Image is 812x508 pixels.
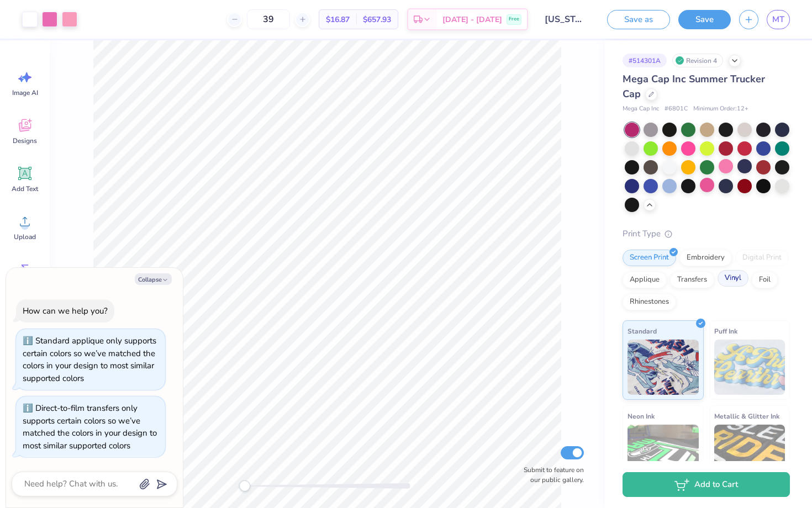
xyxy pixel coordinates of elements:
img: Standard [628,340,699,395]
div: Screen Print [623,250,676,266]
div: Accessibility label [239,480,250,491]
span: Designs [13,136,37,145]
span: Metallic & Glitter Ink [714,410,779,422]
div: # 514301A [623,54,667,67]
div: Vinyl [718,270,748,287]
button: Save [678,10,731,29]
input: – – [247,9,290,29]
span: MT [772,13,784,26]
span: Add Text [12,184,38,193]
div: Transfers [670,272,714,288]
span: # 6801C [665,104,688,114]
span: Image AI [12,88,38,97]
img: Neon Ink [628,425,699,480]
div: Digital Print [735,250,789,266]
span: $16.87 [326,14,350,25]
span: Free [509,15,519,23]
img: Puff Ink [714,340,785,395]
div: Revision 4 [672,54,723,67]
div: Rhinestones [623,294,676,310]
button: Add to Cart [623,472,790,497]
div: Foil [752,272,778,288]
span: $657.93 [363,14,391,25]
span: Neon Ink [628,410,655,422]
button: Save as [607,10,670,29]
span: Mega Cap Inc [623,104,659,114]
img: Metallic & Glitter Ink [714,425,785,480]
div: Standard applique only supports certain colors so we’ve matched the colors in your design to most... [23,335,156,384]
span: Minimum Order: 12 + [693,104,748,114]
div: Direct-to-film transfers only supports certain colors so we’ve matched the colors in your design ... [23,403,157,451]
span: Upload [14,232,36,241]
label: Submit to feature on our public gallery. [518,465,584,485]
div: Embroidery [679,250,732,266]
div: Print Type [623,227,790,240]
a: MT [767,10,790,29]
span: Mega Cap Inc Summer Trucker Cap [623,72,765,100]
span: Standard [628,325,657,337]
div: Applique [623,272,667,288]
input: Untitled Design [536,8,590,30]
button: Collapse [135,273,172,285]
span: [DATE] - [DATE] [442,14,502,25]
div: How can we help you? [23,305,108,316]
span: Puff Ink [714,325,737,337]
